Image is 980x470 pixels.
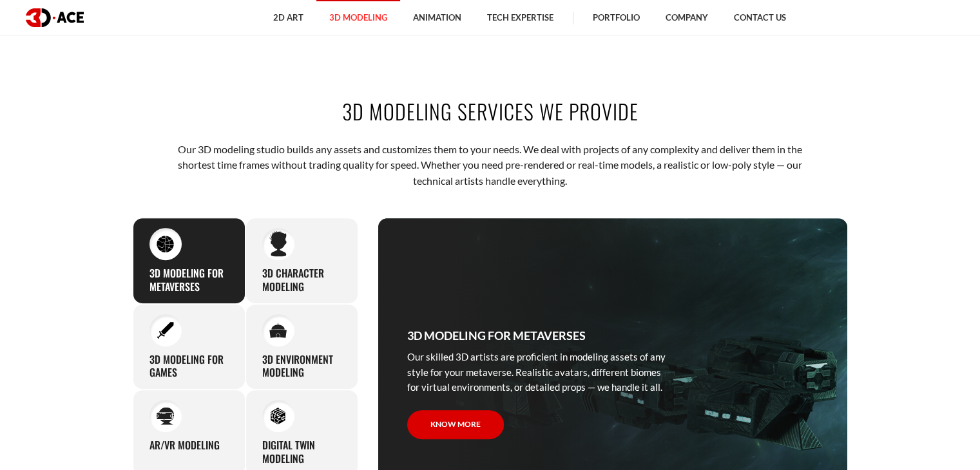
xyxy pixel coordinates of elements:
[157,408,174,425] img: AR/VR modeling
[149,353,229,380] h3: 3D modeling for games
[133,97,848,126] h2: 3D modeling services we provide
[26,8,84,27] img: logo dark
[157,321,174,339] img: 3D modeling for games
[149,267,229,294] h3: 3D Modeling for Metaverses
[149,438,220,452] h3: AR/VR modeling
[262,267,341,294] h3: 3D character modeling
[262,353,341,380] h3: 3D environment modeling
[407,410,504,439] a: Know more
[262,438,341,465] h3: Digital Twin modeling
[407,326,586,344] h3: 3D Modeling for Metaverses
[407,350,671,395] p: Our skilled 3D artists are proficient in modeling assets of any style for your metaverse. Realist...
[157,235,174,252] img: 3D Modeling for Metaverses
[269,408,287,425] img: Digital Twin modeling
[269,323,287,338] img: 3D environment modeling
[269,231,287,258] img: 3D character modeling
[173,142,807,189] p: Our 3D modeling studio builds any assets and customizes them to your needs. We deal with projects...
